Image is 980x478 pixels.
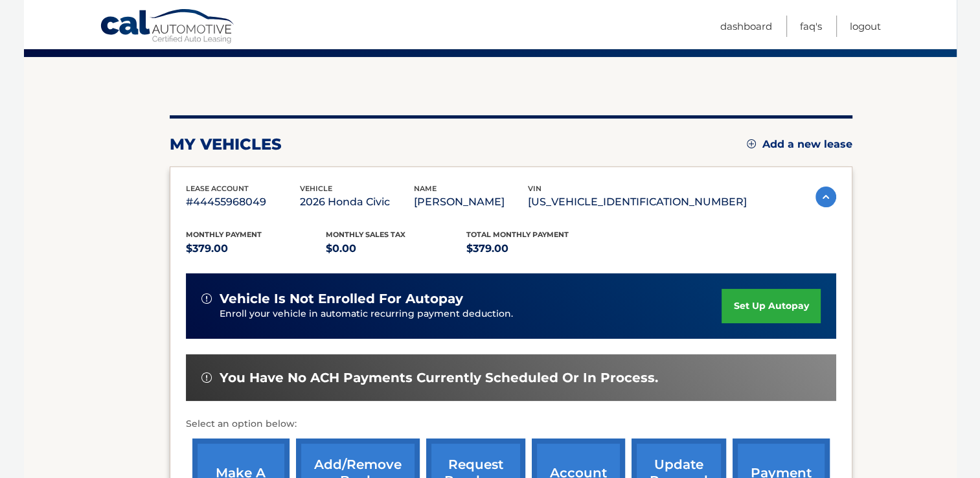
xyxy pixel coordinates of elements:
p: Select an option below: [186,416,836,432]
span: vin [528,184,541,193]
p: $379.00 [466,240,607,258]
span: vehicle [300,184,332,193]
img: alert-white.svg [201,293,212,304]
h2: my vehicles [170,135,282,154]
span: lease account [186,184,249,193]
img: accordion-active.svg [815,187,836,207]
a: Dashboard [720,16,772,37]
a: Cal Automotive [100,8,236,46]
span: name [414,184,437,193]
span: Monthly Payment [186,230,262,239]
span: Monthly sales Tax [326,230,405,239]
p: 2026 Honda Civic [300,193,414,211]
a: FAQ's [800,16,822,37]
img: alert-white.svg [201,372,212,383]
p: $0.00 [326,240,466,258]
p: $379.00 [186,240,326,258]
a: Add a new lease [747,138,852,151]
a: set up autopay [722,289,820,323]
p: Enroll your vehicle in automatic recurring payment deduction. [220,307,722,321]
span: Total Monthly Payment [466,230,569,239]
p: [US_VEHICLE_IDENTIFICATION_NUMBER] [528,193,747,211]
p: #44455968049 [186,193,300,211]
span: vehicle is not enrolled for autopay [220,291,463,307]
img: add.svg [747,139,756,148]
span: You have no ACH payments currently scheduled or in process. [220,370,658,386]
p: [PERSON_NAME] [414,193,528,211]
a: Logout [850,16,881,37]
